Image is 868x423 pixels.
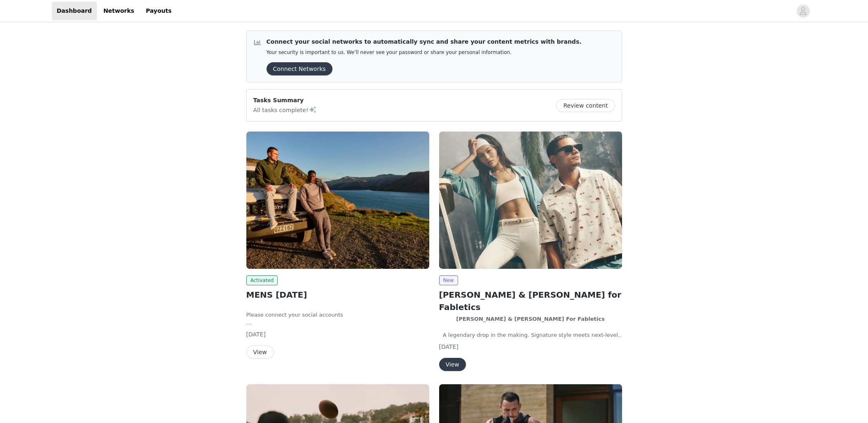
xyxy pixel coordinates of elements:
[246,132,429,269] img: Fabletics
[98,2,139,20] a: Networks
[439,331,622,339] p: A legendary drop in the making. Signature style meets next-level comfort, from the best names in ...
[253,105,317,115] p: All tasks complete!
[246,311,429,319] li: Please connect your social accounts
[439,289,622,313] h2: [PERSON_NAME] & [PERSON_NAME] for Fabletics
[246,289,429,301] h2: MENS [DATE]
[439,343,459,350] span: [DATE]
[246,275,278,285] span: Activated
[141,2,177,20] a: Payouts
[267,49,582,56] p: Your security is important to us. We’ll never see your password or share your personal information.
[439,358,466,371] button: View
[246,331,266,338] span: [DATE]
[246,345,274,359] button: View
[267,62,332,75] button: Connect Networks
[439,362,466,368] a: View
[253,96,317,105] p: Tasks Summary
[799,5,807,18] div: avatar
[439,132,622,269] img: Fabletics
[456,316,604,322] strong: [PERSON_NAME] & [PERSON_NAME] For Fabletics
[439,275,458,285] span: New
[246,349,274,355] a: View
[556,99,615,112] button: Review content
[52,2,97,20] a: Dashboard
[267,38,582,46] p: Connect your social networks to automatically sync and share your content metrics with brands.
